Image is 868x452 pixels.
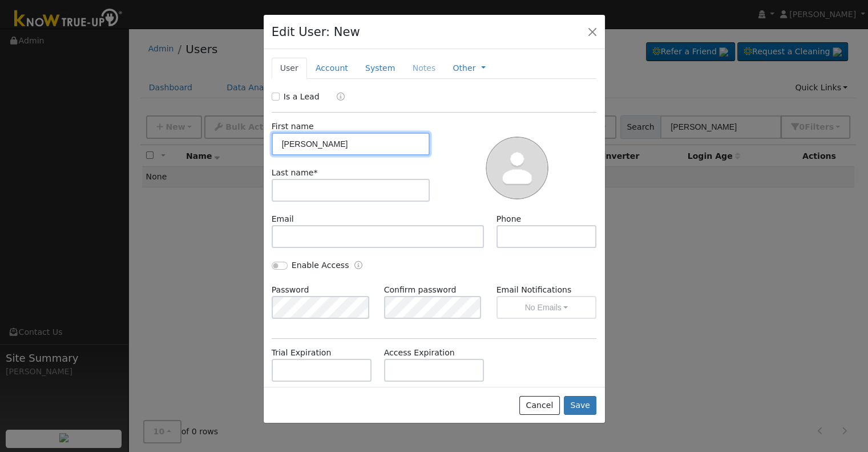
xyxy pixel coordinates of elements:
[307,58,357,79] a: Account
[272,121,314,133] label: First name
[272,23,360,41] h4: Edit User: New
[272,93,280,101] input: Is a Lead
[384,284,457,296] label: Confirm password
[313,168,317,177] span: Required
[272,284,309,296] label: Password
[272,213,294,225] label: Email
[292,259,349,271] label: Enable Access
[272,58,307,79] a: User
[564,396,597,415] button: Save
[272,167,318,179] label: Last name
[496,213,522,225] label: Phone
[453,62,475,74] a: Other
[328,91,345,104] a: Lead
[354,259,362,273] a: Enable Access
[272,347,332,359] label: Trial Expiration
[284,91,320,103] label: Is a Lead
[496,284,597,296] label: Email Notifications
[357,58,404,79] a: System
[384,347,455,359] label: Access Expiration
[519,396,560,415] button: Cancel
